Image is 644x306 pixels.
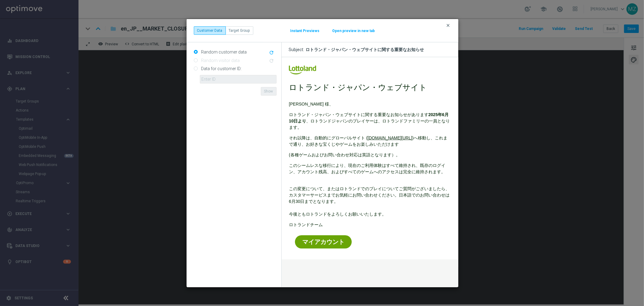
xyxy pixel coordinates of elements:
[86,78,131,83] a: [DOMAIN_NAME][URL]
[200,58,240,63] label: Random visitor data
[13,183,70,188] a: マイアカウント
[446,23,453,28] button: clear
[7,54,169,73] p: ロトランド・ジャパン・ウェブサイトに関する重要なお知らせがあります 、ロトランドジャパンのプレイヤーは、ロトランドファミリーの一員となります。
[200,49,247,55] label: Random customer data
[200,66,242,71] label: Data for customer ID:
[226,26,253,35] button: Target Group
[7,78,169,90] p: それ以降は、自動的にグローバルサイト ( )へ移動し、これまで通り、お好きな宝くじやゲームをお楽しみいただけます
[7,26,169,35] h1: ロトランド・ジャパン・ウェブサイト
[194,26,253,35] div: ...
[7,44,169,50] p: [PERSON_NAME] 様、
[194,26,226,35] button: Customer Data
[7,95,169,101] p: (各種ゲームおよびお問い合わせ対応は英語となります）。
[7,8,34,17] img: Lottoland
[200,75,277,83] input: Enter ID
[7,55,167,66] strong: 2025年6月10日より
[446,23,451,28] i: clear
[21,181,63,188] span: マイアカウント
[269,50,274,55] i: refresh
[289,47,306,52] span: Subject:
[306,47,424,52] div: ロトランド・ジャパン・ウェブサイトに関する重要なお知らせ
[261,87,277,96] button: Show
[268,49,277,57] button: refresh
[290,28,320,33] button: Instant Previews
[7,164,169,171] p: ロトランドチーム
[7,129,169,160] p: この変更について、またはロトランドでのプレイについてご質問がございましたら、カスタマーサービスまでお気軽にお問い合わせください。日本語でのお問い合わせは6月30日までとなります。 今後ともロトラ...
[332,28,375,33] button: Open preview in new tab
[7,105,169,124] p: このシームレスな移行により、現在のご利用体験はすべて維持され、既存のログイン、アカウント残高、およびすべてのゲームへのアクセスは完全に維持されます。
